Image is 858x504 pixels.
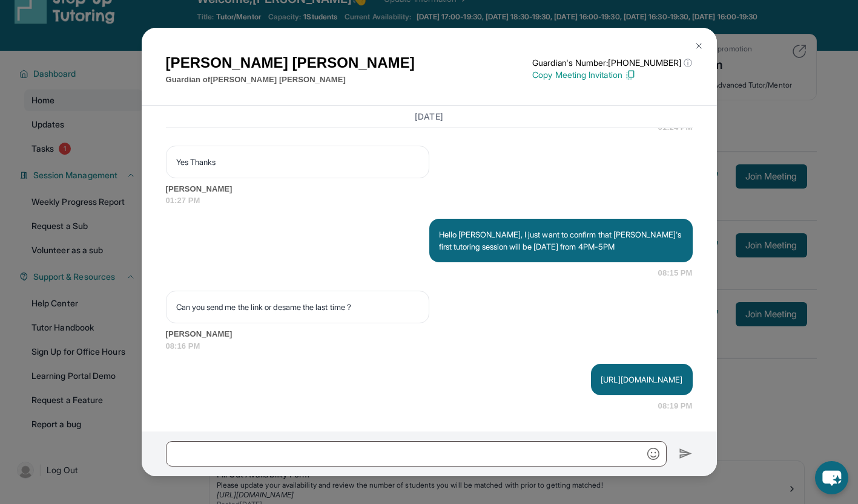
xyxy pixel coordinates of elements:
span: ⓘ [684,57,692,69]
span: [PERSON_NAME] [166,328,693,340]
span: 08:16 PM [166,340,693,352]
h3: [DATE] [166,111,693,123]
img: Emoji [647,448,659,460]
button: chat-button [815,461,848,494]
p: Guardian's Number: [PHONE_NUMBER] [532,57,692,69]
span: 08:15 PM [658,267,693,279]
span: 08:19 PM [658,400,693,412]
p: [URL][DOMAIN_NAME] [601,373,682,386]
p: Hello [PERSON_NAME], I just want to confirm that [PERSON_NAME]'s first tutoring session will be [... [439,228,683,253]
h1: [PERSON_NAME] [PERSON_NAME] [166,52,415,74]
span: 01:27 PM [166,195,693,207]
p: Guardian of [PERSON_NAME] [PERSON_NAME] [166,74,415,86]
img: Send icon [679,447,693,461]
p: Copy Meeting Invitation [532,69,692,81]
img: Copy Icon [625,69,636,80]
span: [PERSON_NAME] [166,183,693,195]
img: Close Icon [694,41,704,51]
p: Yes Thanks [176,156,419,168]
p: Can you send me the link or desame the last time ? [176,301,419,313]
